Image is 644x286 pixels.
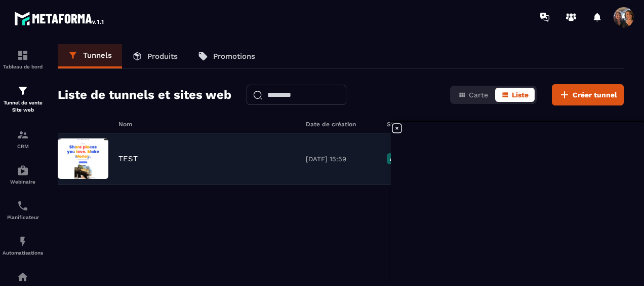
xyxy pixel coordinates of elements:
span: Carte [469,91,488,99]
img: automations [17,271,29,283]
a: Promotions [188,44,265,68]
p: Produits [147,52,178,61]
a: Produits [122,44,188,68]
button: Créer tunnel [552,84,624,105]
p: Active [387,153,412,164]
button: Carte [452,88,494,102]
a: formationformationTunnel de vente Site web [3,77,43,121]
p: Promotions [213,52,255,61]
button: Liste [495,88,535,102]
img: automations [17,164,29,176]
a: formationformationTableau de bord [3,42,43,77]
h6: Date de création [306,121,377,128]
img: scheduler [17,200,29,212]
img: formation [17,49,29,61]
p: TEST [118,154,138,163]
p: Tunnels [83,51,112,60]
p: CRM [3,144,43,149]
h6: Nom [118,121,296,128]
p: Tableau de bord [3,64,43,69]
img: image [58,138,108,179]
p: Tunnel de vente Site web [3,99,43,114]
p: Automatisations [3,250,43,256]
a: automationsautomationsWebinaire [3,157,43,192]
h6: Statut [387,121,422,128]
a: schedulerschedulerPlanificateur [3,192,43,228]
p: Webinaire [3,179,43,185]
span: Liste [512,91,529,99]
span: Créer tunnel [573,90,617,100]
a: formationformationCRM [3,121,43,157]
h2: Liste de tunnels et sites web [58,85,231,105]
a: automationsautomationsAutomatisations [3,228,43,263]
a: Tunnels [58,44,122,68]
img: formation [17,129,29,141]
p: Planificateur [3,214,43,220]
img: automations [17,235,29,247]
img: formation [17,85,29,97]
p: [DATE] 15:59 [306,155,377,163]
img: logo [14,9,105,27]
